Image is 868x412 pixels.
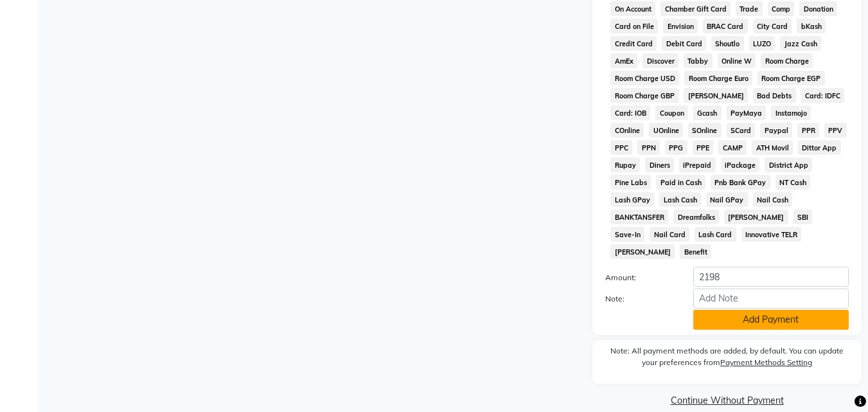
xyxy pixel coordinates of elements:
span: Envision [663,19,698,33]
span: COnline [610,123,644,138]
span: [PERSON_NAME] [684,88,748,103]
span: District App [765,157,812,172]
span: Room Charge EGP [757,71,825,85]
span: iPrepaid [679,157,716,172]
input: Add Note [693,289,849,309]
span: Lash Card [695,227,736,242]
span: On Account [610,1,655,16]
span: Room Charge [761,53,813,68]
span: Chamber Gift Card [660,1,731,16]
span: Credit Card [610,36,657,51]
span: Tabby [684,53,713,68]
span: Card on File [610,19,658,33]
span: PPV [824,123,847,138]
span: AmEx [610,53,637,68]
span: Online W [718,53,756,68]
label: Note: [596,293,683,305]
span: SCard [727,123,756,138]
span: Nail GPay [706,192,748,207]
span: Dittor App [798,140,841,155]
span: CAMP [718,140,747,155]
span: Lash GPay [610,192,654,207]
span: UOnline [649,123,683,138]
span: Diners [645,157,674,172]
label: Amount: [596,272,683,283]
span: Card: IOB [610,105,650,120]
label: Payment Methods Setting [720,357,812,368]
span: Shoutlo [711,36,744,51]
span: Nail Card [650,227,689,242]
span: Rupay [610,157,640,172]
span: PPR [797,123,819,138]
span: PPG [665,140,687,155]
span: Coupon [655,105,688,120]
span: Room Charge USD [610,71,679,85]
span: NT Cash [775,175,811,190]
span: Save-In [610,227,644,242]
span: PayMaya [727,105,766,120]
span: Card: IDFC [801,88,845,103]
span: SOnline [688,123,722,138]
span: [PERSON_NAME] [610,244,675,259]
span: Pine Labs [610,175,651,190]
span: City Card [753,19,792,33]
span: Instamojo [771,105,811,120]
span: LUZO [749,36,775,51]
span: Debit Card [662,36,706,51]
span: Dreamfolks [673,210,719,224]
span: Innovative TELR [741,227,802,242]
span: Room Charge GBP [610,88,678,103]
span: PPC [610,140,632,155]
span: SBI [793,210,813,224]
span: PPE [693,140,714,155]
span: Donation [799,1,837,16]
span: Discover [642,53,678,68]
span: Lash Cash [659,192,701,207]
span: BANKTANSFER [610,210,668,224]
span: Pnb Bank GPay [711,175,770,190]
span: Paid in Cash [656,175,705,190]
span: Benefit [680,244,711,259]
a: Continue Without Payment [595,394,859,408]
span: ATH Movil [752,140,793,155]
input: Amount [693,267,849,287]
span: iPackage [721,157,760,172]
button: Add Payment [693,310,849,330]
span: Gcash [693,105,722,120]
span: Paypal [760,123,792,138]
span: Room Charge Euro [684,71,752,85]
span: Nail Cash [753,192,793,207]
span: [PERSON_NAME] [724,210,788,224]
span: PPN [637,140,660,155]
span: Jazz Cash [780,36,821,51]
span: BRAC Card [703,19,748,33]
span: Comp [768,1,795,16]
span: Bad Debts [753,88,796,103]
label: Note: All payment methods are added, by default. You can update your preferences from [605,345,849,373]
span: bKash [797,19,826,33]
span: Trade [736,1,763,16]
